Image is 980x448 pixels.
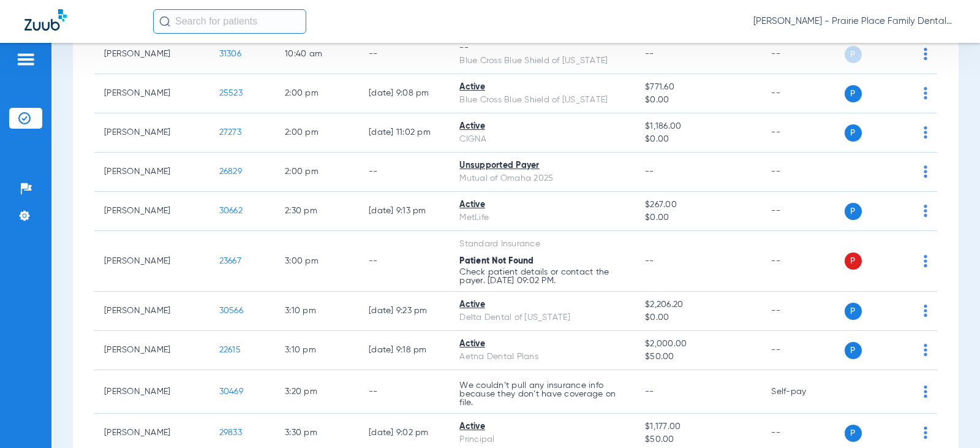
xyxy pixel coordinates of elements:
[645,81,752,94] span: $771.60
[275,331,359,370] td: 3:10 PM
[924,48,927,60] img: group-dot-blue.svg
[924,126,927,139] img: group-dot-blue.svg
[219,207,243,215] span: 30662
[761,35,844,74] td: --
[459,268,625,285] p: Check patient details or contact the payer. [DATE] 09:02 PM.
[94,370,209,414] td: [PERSON_NAME]
[275,74,359,113] td: 2:00 PM
[761,74,844,113] td: --
[159,16,170,27] img: Search Icon
[275,113,359,153] td: 2:00 PM
[359,292,450,331] td: [DATE] 9:23 PM
[645,311,752,324] span: $0.00
[459,55,625,67] div: Blue Cross Blue Shield of [US_STATE]
[94,74,209,113] td: [PERSON_NAME]
[459,211,625,224] div: MetLife
[219,428,242,437] span: 29833
[645,351,752,363] span: $50.00
[459,433,625,446] div: Principal
[924,255,927,267] img: group-dot-blue.svg
[645,338,752,351] span: $2,000.00
[645,199,752,211] span: $267.00
[359,370,450,414] td: --
[761,113,844,153] td: --
[761,331,844,370] td: --
[94,153,209,192] td: [PERSON_NAME]
[275,292,359,331] td: 3:10 PM
[459,120,625,133] div: Active
[219,50,241,58] span: 31306
[459,238,625,251] div: Standard Insurance
[845,252,862,270] span: P
[359,231,450,292] td: --
[24,9,67,31] img: Zuub Logo
[459,133,625,146] div: CIGNA
[645,167,654,176] span: --
[761,370,844,414] td: Self-pay
[459,420,625,433] div: Active
[359,192,450,231] td: [DATE] 9:13 PM
[845,303,862,320] span: P
[94,231,209,292] td: [PERSON_NAME]
[275,153,359,192] td: 2:00 PM
[924,385,927,398] img: group-dot-blue.svg
[219,306,243,315] span: 30566
[845,425,862,442] span: P
[275,192,359,231] td: 2:30 PM
[94,331,209,370] td: [PERSON_NAME]
[219,89,243,97] span: 25523
[845,203,862,220] span: P
[924,87,927,99] img: group-dot-blue.svg
[924,165,927,178] img: group-dot-blue.svg
[219,167,242,176] span: 26829
[359,35,450,74] td: --
[459,298,625,311] div: Active
[761,231,844,292] td: --
[459,351,625,363] div: Aetna Dental Plans
[219,128,241,137] span: 27273
[459,81,625,94] div: Active
[459,381,625,407] p: We couldn’t pull any insurance info because they don’t have coverage on file.
[924,205,927,217] img: group-dot-blue.svg
[845,342,862,359] span: P
[275,35,359,74] td: 10:40 AM
[645,257,654,265] span: --
[924,305,927,317] img: group-dot-blue.svg
[645,133,752,146] span: $0.00
[845,85,862,102] span: P
[219,346,241,354] span: 22615
[219,387,243,396] span: 30469
[761,292,844,331] td: --
[275,370,359,414] td: 3:20 PM
[459,257,533,265] span: Patient Not Found
[359,113,450,153] td: [DATE] 11:02 PM
[645,433,752,446] span: $50.00
[16,52,36,67] img: hamburger-icon
[94,292,209,331] td: [PERSON_NAME]
[153,9,306,34] input: Search for patients
[645,298,752,311] span: $2,206.20
[924,427,927,439] img: group-dot-blue.svg
[94,113,209,153] td: [PERSON_NAME]
[275,231,359,292] td: 3:00 PM
[645,50,654,58] span: --
[459,172,625,185] div: Mutual of Omaha 2025
[753,15,956,28] span: [PERSON_NAME] - Prairie Place Family Dental
[459,94,625,107] div: Blue Cross Blue Shield of [US_STATE]
[645,94,752,107] span: $0.00
[761,153,844,192] td: --
[845,46,862,63] span: P
[94,192,209,231] td: [PERSON_NAME]
[459,159,625,172] div: Unsupported Payer
[645,420,752,433] span: $1,177.00
[924,344,927,356] img: group-dot-blue.svg
[94,35,209,74] td: [PERSON_NAME]
[459,199,625,211] div: Active
[219,257,241,265] span: 23667
[359,153,450,192] td: --
[459,338,625,351] div: Active
[761,192,844,231] td: --
[359,331,450,370] td: [DATE] 9:18 PM
[359,74,450,113] td: [DATE] 9:08 PM
[645,120,752,133] span: $1,186.00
